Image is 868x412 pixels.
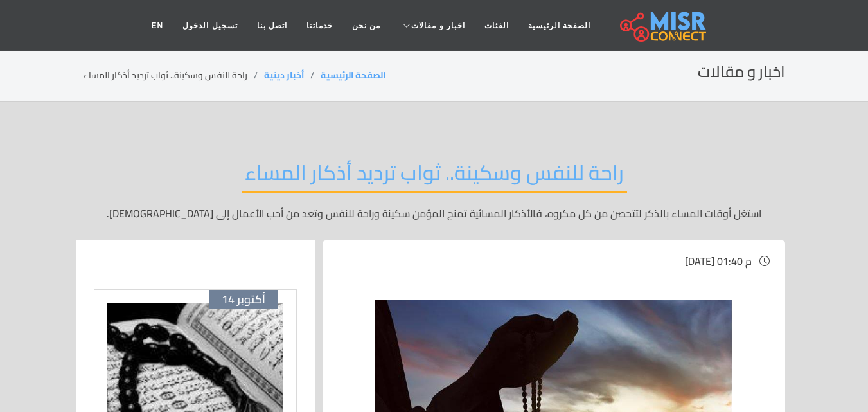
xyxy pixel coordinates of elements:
a: الصفحة الرئيسية [518,13,600,38]
a: اتصل بنا [247,13,297,38]
a: أخبار دينية [264,67,304,84]
a: الصفحة الرئيسية [321,67,385,84]
a: تسجيل الدخول [173,13,247,38]
a: اخبار و مقالات [390,13,475,38]
span: أكتوبر 14 [222,292,265,307]
a: خدماتنا [297,13,342,38]
h2: راحة للنفس وسكينة.. ثواب ترديد أذكار المساء [242,160,627,193]
span: [DATE] 01:40 م [685,251,752,271]
li: راحة للنفس وسكينة.. ثواب ترديد أذكار المساء [84,69,264,82]
img: main.misr_connect [620,10,706,42]
a: الفئات [475,13,518,38]
h2: اخبار و مقالات [698,63,785,82]
a: من نحن [342,13,390,38]
span: اخبار و مقالات [411,20,465,31]
p: استغل أوقات المساء بالذكر لتتحصن من كل مكروه، فالأذكار المسائية تمنح المؤمن سكينة وراحة للنفس وتع... [84,206,785,221]
a: EN [142,13,173,38]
